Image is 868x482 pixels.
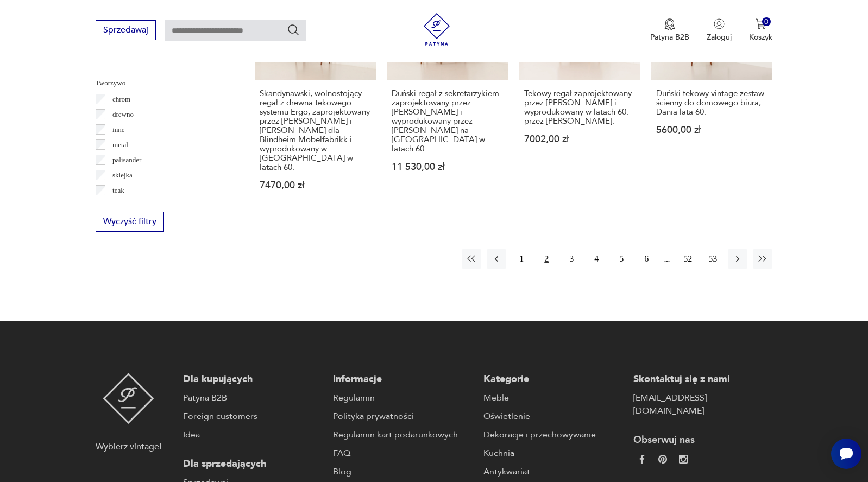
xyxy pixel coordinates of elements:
[749,32,772,42] p: Koszyk
[333,447,472,460] a: FAQ
[96,212,164,232] button: Wyczyść filtry
[678,249,697,269] button: 52
[183,391,322,404] a: Patyna B2B
[756,18,766,29] img: Ikona koszyka
[112,109,134,120] p: drewno
[112,124,124,136] p: inne
[679,455,688,464] img: c2fd9cf7f39615d9d6839a72ae8e59e5.webp
[658,455,667,464] img: 37d27d81a828e637adc9f9cb2e3d3a8a.webp
[749,18,772,42] button: 0Koszyk
[707,18,732,42] button: Zaloguj
[656,89,768,117] h3: Duński tekowy vintage zestaw ścienny do domowego biura, Dania lata 60.
[483,373,622,386] p: Kategorie
[112,200,167,212] p: tworzywo sztuczne
[333,373,472,386] p: Informacje
[483,465,622,478] a: Antykwariat
[287,23,300,36] button: Szukaj
[638,455,646,464] img: da9060093f698e4c3cedc1453eec5031.webp
[512,249,531,269] button: 1
[633,373,772,386] p: Skontaktuj się z nami
[637,249,656,269] button: 6
[524,89,636,126] h3: Tekowy regał zaprojektowany przez [PERSON_NAME] i wyprodukowany w latach 60. przez [PERSON_NAME].
[392,89,503,154] h3: Duński regał z sekretarzykiem zaprojektowany przez [PERSON_NAME] i wyprodukowany przez [PERSON_NA...
[420,13,453,46] img: Patyna - sklep z meblami i dekoracjami vintage
[96,440,161,453] p: Wybierz vintage!
[112,139,128,151] p: metal
[650,32,689,42] p: Patyna B2B
[96,27,156,35] a: Sprzedawaj
[483,410,622,423] a: Oświetlenie
[392,162,503,172] p: 11 530,00 zł
[664,18,675,30] img: Ikona medalu
[650,18,689,42] a: Ikona medaluPatyna B2B
[183,428,322,441] a: Idea
[587,249,606,269] button: 4
[537,249,556,269] button: 2
[707,32,732,42] p: Zaloguj
[333,410,472,423] a: Polityka prywatności
[96,77,229,89] p: Tworzywo
[183,373,322,386] p: Dla kupujących
[103,373,154,424] img: Patyna - sklep z meblami i dekoracjami vintage
[562,249,581,269] button: 3
[112,154,141,166] p: palisander
[112,64,139,75] p: Ćmielów
[183,410,322,423] a: Foreign customers
[483,447,622,460] a: Kuchnia
[183,458,322,471] p: Dla sprzedających
[483,391,622,404] a: Meble
[96,20,156,40] button: Sprzedawaj
[112,185,124,196] p: teak
[650,18,689,42] button: Patyna B2B
[333,465,472,478] a: Blog
[633,434,772,447] p: Obserwuj nas
[112,169,133,181] p: sklejka
[831,439,861,469] iframe: Smartsupp widget button
[714,18,725,29] img: Ikonka użytkownika
[333,428,472,441] a: Regulamin kart podarunkowych
[333,391,472,404] a: Regulamin
[762,17,771,27] div: 0
[260,89,371,172] h3: Skandynawski, wolnostojący regał z drewna tekowego systemu Ergo, zaprojektowany przez [PERSON_NAM...
[112,93,130,105] p: chrom
[703,249,722,269] button: 53
[483,428,622,441] a: Dekoracje i przechowywanie
[633,391,772,417] a: [EMAIL_ADDRESS][DOMAIN_NAME]
[524,135,636,144] p: 7002,00 zł
[260,181,371,190] p: 7470,00 zł
[612,249,631,269] button: 5
[656,125,768,135] p: 5600,00 zł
